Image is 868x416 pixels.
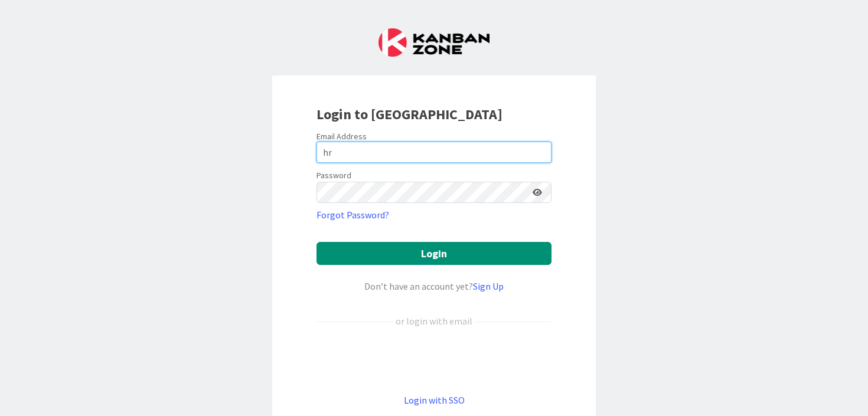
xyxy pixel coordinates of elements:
button: Login [316,242,552,265]
a: Sign Up [473,280,504,292]
a: Forgot Password? [316,208,389,222]
a: Login with SSO [404,394,465,406]
b: Login to [GEOGRAPHIC_DATA] [316,105,502,123]
label: Password [316,169,351,182]
img: Kanban Zone [378,28,490,57]
div: Don’t have an account yet? [316,279,552,293]
iframe: Sign in with Google Button [311,348,557,374]
div: or login with email [393,314,475,328]
label: Email Address [316,131,367,142]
